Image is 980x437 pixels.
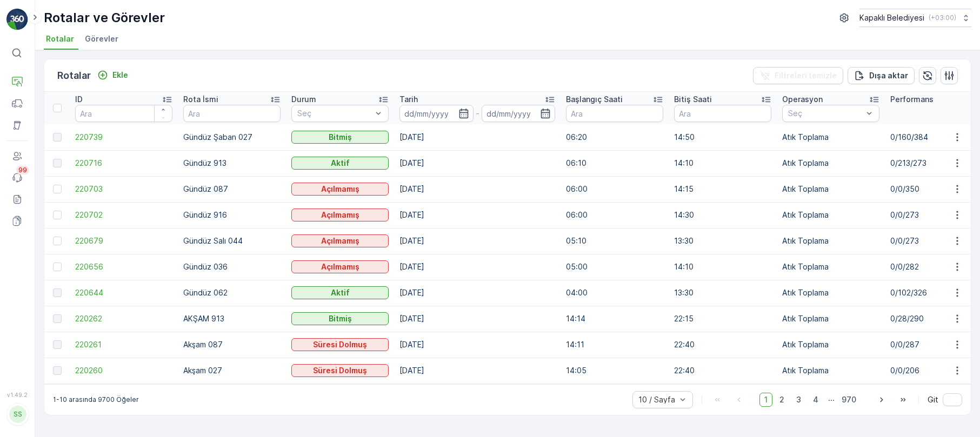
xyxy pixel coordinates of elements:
[53,395,139,404] p: 1-10 arasında 9700 Öğeler
[329,313,352,324] p: Bitmiş
[777,254,885,280] td: Atık Toplama
[291,338,389,351] button: Süresi Dolmuş
[291,260,389,273] button: Açılmamış
[9,406,26,423] div: SS
[566,105,663,122] input: Ara
[777,332,885,358] td: Atık Toplama
[75,313,172,324] a: 220262
[178,358,286,384] td: Akşam 027
[53,159,62,167] div: Toggle Row Selected
[394,254,561,280] td: [DATE]
[561,150,669,176] td: 06:10
[394,228,561,254] td: [DATE]
[394,176,561,202] td: [DATE]
[775,70,837,81] p: Filtreleri temizle
[482,105,556,122] input: dd/mm/yyyy
[777,228,885,254] td: Atık Toplama
[669,124,777,150] td: 14:50
[808,393,823,407] span: 4
[890,94,934,105] p: Performans
[75,94,83,105] p: ID
[561,124,669,150] td: 06:20
[178,306,286,332] td: AKŞAM 913
[178,202,286,228] td: Gündüz 916
[669,306,777,332] td: 22:15
[859,12,924,23] p: Kapaklı Belediyesi
[669,280,777,306] td: 13:30
[669,202,777,228] td: 14:30
[178,176,286,202] td: Gündüz 087
[178,254,286,280] td: Gündüz 036
[331,287,350,298] p: Aktif
[561,306,669,332] td: 14:14
[18,166,27,174] p: 99
[753,67,843,84] button: Filtreleri temizle
[178,150,286,176] td: Gündüz 913
[75,132,172,143] a: 220739
[321,184,359,194] p: Açılmamış
[394,358,561,384] td: [DATE]
[75,210,172,220] a: 220702
[321,236,359,246] p: Açılmamış
[777,280,885,306] td: Atık Toplama
[399,94,418,105] p: Tarih
[53,237,62,245] div: Toggle Row Selected
[75,105,172,122] input: Ara
[777,176,885,202] td: Atık Toplama
[183,94,218,105] p: Rota İsmi
[561,280,669,306] td: 04:00
[53,133,62,142] div: Toggle Row Selected
[394,280,561,306] td: [DATE]
[183,105,281,122] input: Ara
[561,176,669,202] td: 06:00
[46,33,74,44] span: Rotalar
[777,124,885,150] td: Atık Toplama
[85,33,118,44] span: Görevler
[291,209,389,221] button: Açılmamış
[6,400,28,428] button: SS
[6,9,28,30] img: logo
[291,234,389,247] button: Açılmamış
[53,366,62,375] div: Toggle Row Selected
[399,105,474,122] input: dd/mm/yyyy
[112,70,128,80] p: Ekle
[313,365,367,376] p: Süresi Dolmuş
[75,158,172,169] a: 220716
[669,358,777,384] td: 22:40
[75,184,172,194] a: 220703
[178,124,286,150] td: Gündüz Şaban 027
[178,280,286,306] td: Gündüz 062
[928,394,938,405] span: Git
[837,393,861,407] span: 970
[788,108,863,119] p: Seç
[321,210,359,220] p: Açılmamış
[53,340,62,349] div: Toggle Row Selected
[75,287,172,298] a: 220644
[291,183,389,196] button: Açılmamış
[791,393,806,407] span: 3
[929,14,956,22] p: ( +03:00 )
[321,261,359,272] p: Açılmamış
[57,68,91,83] p: Rotalar
[561,332,669,358] td: 14:11
[669,228,777,254] td: 13:30
[394,332,561,358] td: [DATE]
[75,339,172,350] a: 220261
[777,358,885,384] td: Atık Toplama
[669,150,777,176] td: 14:10
[674,94,712,105] p: Bitiş Saati
[394,150,561,176] td: [DATE]
[561,228,669,254] td: 05:10
[669,176,777,202] td: 14:15
[178,228,286,254] td: Gündüz Salı 044
[848,67,915,84] button: Dışa aktar
[566,94,623,105] p: Başlangıç Saati
[561,254,669,280] td: 05:00
[394,124,561,150] td: [DATE]
[297,108,372,119] p: Seç
[75,236,172,246] span: 220679
[53,263,62,271] div: Toggle Row Selected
